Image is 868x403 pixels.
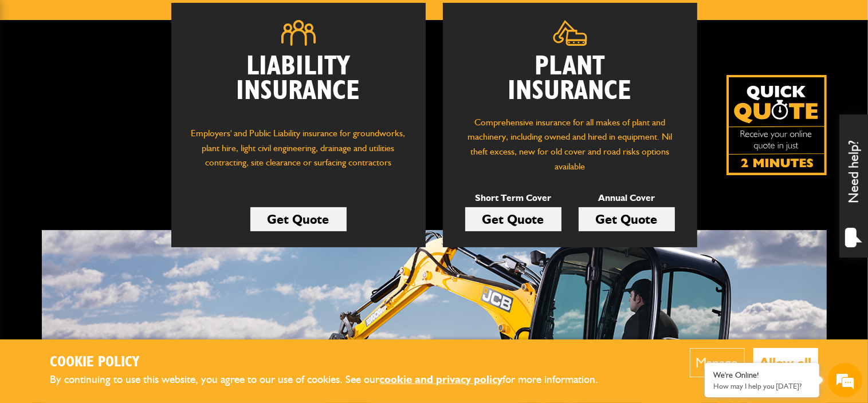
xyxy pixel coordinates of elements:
[460,54,680,104] h2: Plant Insurance
[839,114,868,258] div: Need help?
[50,354,618,372] h2: Cookie Policy
[713,370,811,380] div: We're Online!
[188,54,409,115] h2: Liability Insurance
[460,115,680,173] p: Comprehensive insurance for all makes of plant and machinery, including owned and hired in equipm...
[188,126,409,181] p: Employers' and Public Liability insurance for groundworks, plant hire, light civil engineering, d...
[579,191,675,206] p: Annual Cover
[465,191,561,206] p: Short Term Cover
[579,207,675,231] a: Get Quote
[250,207,347,231] a: Get Quote
[690,348,745,377] button: Manage
[753,348,818,377] button: Allow all
[380,373,503,386] a: cookie and privacy policy
[726,75,827,175] a: Get your insurance quote isn just 2-minutes
[465,207,561,231] a: Get Quote
[713,382,811,390] p: How may I help you today?
[726,75,827,175] img: Quick Quote
[50,371,618,389] p: By continuing to use this website, you agree to our use of cookies. See our for more information.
